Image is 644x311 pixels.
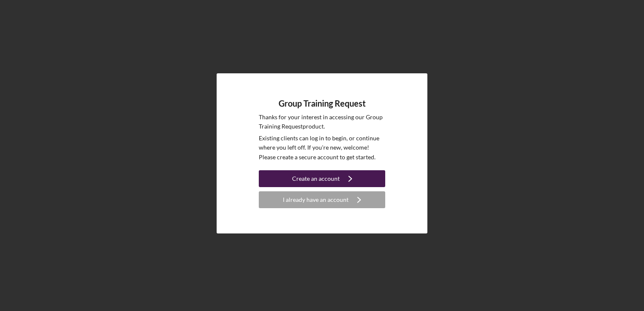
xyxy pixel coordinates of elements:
div: Create an account [292,170,340,187]
p: Thanks for your interest in accessing our Group Training Request product. [259,113,385,131]
a: Create an account [259,170,385,189]
button: Create an account [259,170,385,187]
h4: Group Training Request [279,99,366,108]
div: I already have an account [283,191,349,208]
button: I already have an account [259,191,385,208]
p: Existing clients can log in to begin, or continue where you left off. If you're new, welcome! Ple... [259,134,385,162]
